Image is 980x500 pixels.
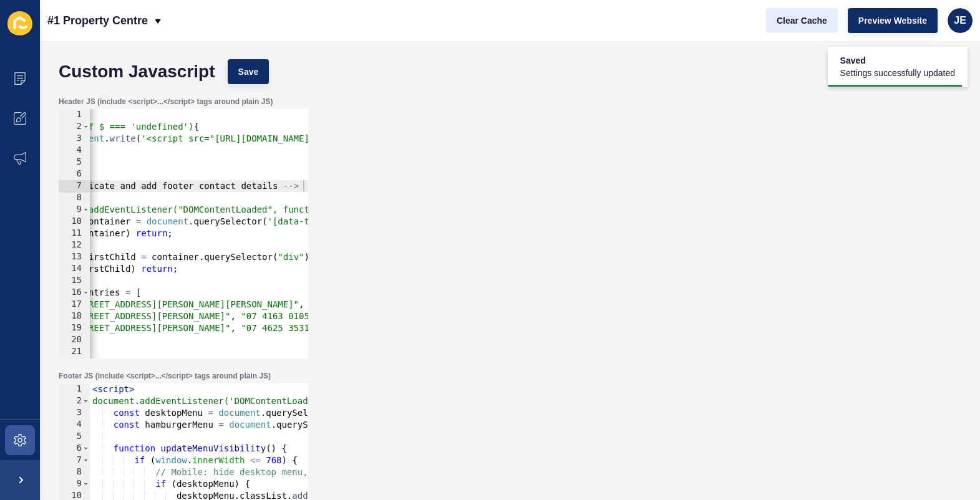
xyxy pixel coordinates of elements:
[59,383,90,395] div: 1
[47,5,148,36] p: #1 Property Centre
[848,8,938,33] button: Preview Website
[238,65,259,78] span: Save
[228,59,269,84] button: Save
[59,251,90,263] div: 13
[59,204,90,216] div: 9
[59,65,215,78] h1: Custom Javascript
[59,299,90,310] div: 17
[59,358,90,370] div: 22
[59,322,90,334] div: 19
[954,14,966,27] span: JE
[777,14,827,27] span: Clear Cache
[59,228,90,239] div: 11
[59,121,90,133] div: 2
[59,310,90,322] div: 18
[59,156,90,168] div: 5
[59,263,90,275] div: 14
[59,395,90,407] div: 2
[59,478,90,490] div: 9
[59,109,90,121] div: 1
[59,168,90,180] div: 6
[59,287,90,299] div: 16
[59,145,90,156] div: 4
[59,454,90,466] div: 7
[59,133,90,145] div: 3
[766,8,838,33] button: Clear Cache
[59,239,90,251] div: 12
[59,275,90,287] div: 15
[59,466,90,478] div: 8
[59,407,90,419] div: 3
[59,192,90,204] div: 8
[59,216,90,228] div: 10
[59,334,90,346] div: 20
[858,14,927,27] span: Preview Website
[59,419,90,431] div: 4
[840,67,955,79] span: Settings successfully updated
[59,346,90,358] div: 21
[59,97,273,107] label: Header JS (include <script>...</script> tags around plain JS)
[840,54,955,67] span: Saved
[59,180,90,192] div: 7
[59,371,271,381] label: Footer JS (include <script>...</script> tags around plain JS)
[59,431,90,443] div: 5
[59,443,90,454] div: 6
